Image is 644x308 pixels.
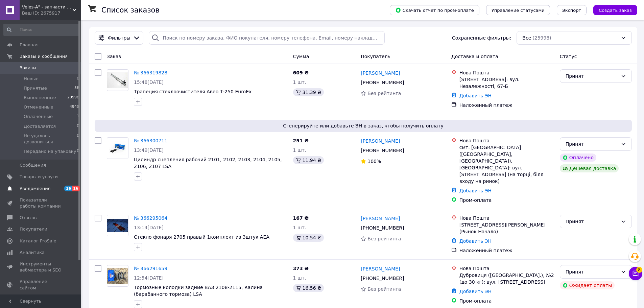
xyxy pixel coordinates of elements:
[72,186,80,191] span: 16
[459,102,554,109] div: Наложенный платеж
[24,148,76,155] span: Передано на упаковку
[77,123,79,129] span: 0
[486,5,550,15] button: Управление статусами
[560,281,615,289] div: Ожидает оплаты
[459,298,554,304] div: Пром-оплата
[20,42,39,48] span: Главная
[134,285,263,297] a: Тормозные колодки задние ВАЗ 2108-2115, Калина (барабанного тормоза) LSA
[367,236,401,241] span: Без рейтинга
[107,215,128,236] a: Фото товару
[636,266,642,272] span: 8
[20,279,63,291] span: Управление сайтом
[77,114,79,120] span: 1
[459,238,492,244] a: Добавить ЭН
[134,275,164,281] span: 12:54[DATE]
[20,261,63,273] span: Инструменты вебмастера и SEO
[593,5,637,15] button: Создать заказ
[20,238,56,244] span: Каталог ProSale
[587,7,637,13] a: Создать заказ
[293,88,324,96] div: 31.39 ₴
[134,89,252,94] a: Трапеция стеклоочистителя Авео Т-250 EuroEx
[361,148,404,153] span: [PHONE_NUMBER]
[629,267,642,280] button: Чат с покупателем8
[361,70,400,76] a: [PERSON_NAME]
[134,234,269,240] a: Стекло фонаря 2705 правый 1комплект из 3штук АЕА
[77,133,79,145] span: 0
[293,266,309,271] span: 373 ₴
[452,34,511,41] span: Сохраненные фильтры:
[20,215,38,221] span: Отзывы
[293,234,324,242] div: 10.54 ₴
[560,153,596,162] div: Оплачено
[293,70,309,75] span: 609 ₴
[532,35,551,41] span: (25998)
[77,148,79,155] span: 0
[134,157,282,169] a: Цилиндр сцепления рабочий 2101, 2102, 2103, 2104, 2105, 2106, 2107 LSA
[459,289,492,294] a: Добавить ЭН
[107,268,128,284] img: Фото товару
[108,34,130,41] span: Фильтры
[459,137,554,144] div: Нова Пошта
[77,76,79,82] span: 0
[74,85,79,91] span: 56
[134,215,167,221] a: № 366295064
[459,272,554,285] div: Дубровиця ([GEOGRAPHIC_DATA].), №2 (до 30 кг): вул. [STREET_ADDRESS]
[459,215,554,221] div: Нова Пошта
[361,225,404,231] span: [PHONE_NUMBER]
[361,276,404,281] span: [PHONE_NUMBER]
[134,225,164,230] span: 13:14[DATE]
[24,104,53,110] span: Отмененные
[20,162,46,168] span: Сообщения
[24,123,56,129] span: Доставляется
[293,275,306,281] span: 1 шт.
[107,137,128,159] a: Фото товару
[361,265,400,272] a: [PERSON_NAME]
[599,8,632,13] span: Создать заказ
[459,188,492,193] a: Добавить ЭН
[24,85,47,91] span: Принятые
[101,6,160,14] h1: Список заказов
[459,265,554,272] div: Нова Пошта
[522,34,531,41] span: Все
[367,159,381,164] span: 100%
[367,91,401,96] span: Без рейтинга
[459,93,492,98] a: Добавить ЭН
[24,95,56,101] span: Выполненные
[22,10,81,16] div: Ваш ID: 2675917
[293,225,306,230] span: 1 шт.
[459,197,554,204] div: Пром-оплата
[361,215,400,222] a: [PERSON_NAME]
[451,54,498,59] span: Доставка и оплата
[107,138,128,159] img: Фото товару
[566,268,618,276] div: Принят
[67,95,79,101] span: 20998
[459,69,554,76] div: Нова Пошта
[134,79,164,85] span: 15:48[DATE]
[24,76,39,82] span: Новые
[560,164,619,172] div: Дешевая доставка
[293,156,324,164] div: 11.94 ₴
[20,65,36,71] span: Заказы
[134,70,167,75] a: № 366319828
[562,8,581,13] span: Экспорт
[557,5,587,15] button: Экспорт
[566,140,618,148] div: Принят
[459,76,554,90] div: [STREET_ADDRESS]: вул. Незалежності, 67-Б
[20,197,63,209] span: Показатели работы компании
[361,54,390,59] span: Покупатель
[566,72,618,80] div: Принят
[361,80,404,85] span: [PHONE_NUMBER]
[134,147,164,153] span: 13:49[DATE]
[459,247,554,254] div: Наложенный платеж
[560,54,577,59] span: Статус
[20,250,45,256] span: Аналитика
[293,215,309,221] span: 167 ₴
[459,221,554,235] div: [STREET_ADDRESS][PERSON_NAME] (Рынок Начало)
[20,174,58,180] span: Товары и услуги
[293,54,309,59] span: Сумма
[24,133,77,145] span: Не удалось дозвониться
[367,286,401,292] span: Без рейтинга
